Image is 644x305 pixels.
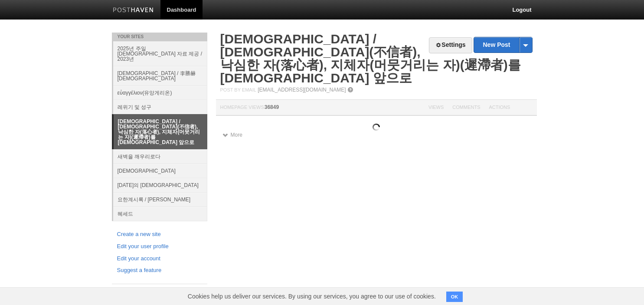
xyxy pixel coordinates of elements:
[113,100,207,114] a: 레위기 및 성구
[117,254,202,263] a: Edit your account
[113,207,207,221] a: 헤세드
[117,266,202,275] a: Suggest a feature
[220,32,521,85] a: [DEMOGRAPHIC_DATA] / [DEMOGRAPHIC_DATA](不信者), 낙심한 자(落心者), 지체자(머뭇거리는 자)(遲滯者)를 [DEMOGRAPHIC_DATA] 앞으로
[113,85,207,100] a: εὐαγγέλιον(유앙게리온)
[446,292,463,302] button: OK
[113,178,207,192] a: [DATE]의 [DEMOGRAPHIC_DATA]
[113,149,207,164] a: 새벽을 깨우리로다
[113,7,154,14] img: Posthaven-bar
[113,41,207,66] a: 2025년 주일 [DEMOGRAPHIC_DATA] 자료 제공 / 2023년
[179,288,445,305] span: Cookies help us deliver our services. By using our services, you agree to our use of cookies.
[216,100,424,116] th: Homepage Views
[222,132,242,138] a: More
[117,230,202,239] a: Create a new site
[113,192,207,207] a: 요한계시록 / [PERSON_NAME]
[258,87,346,93] a: [EMAIL_ADDRESS][DOMAIN_NAME]
[373,124,380,131] img: loading.gif
[220,87,256,92] span: Post by Email
[112,33,207,41] li: Your Sites
[448,100,484,116] th: Comments
[474,37,532,52] a: New Post
[113,164,207,178] a: [DEMOGRAPHIC_DATA]
[485,100,537,116] th: Actions
[113,66,207,85] a: [DEMOGRAPHIC_DATA] / 李勝赫[DEMOGRAPHIC_DATA]
[114,115,207,149] a: [DEMOGRAPHIC_DATA] / [DEMOGRAPHIC_DATA](不信者), 낙심한 자(落心者), 지체자(머뭇거리는 자)(遲滯者)를 [DEMOGRAPHIC_DATA] 앞으로
[424,100,448,116] th: Views
[265,104,279,110] span: 36849
[429,37,472,53] a: Settings
[117,242,202,251] a: Edit your user profile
